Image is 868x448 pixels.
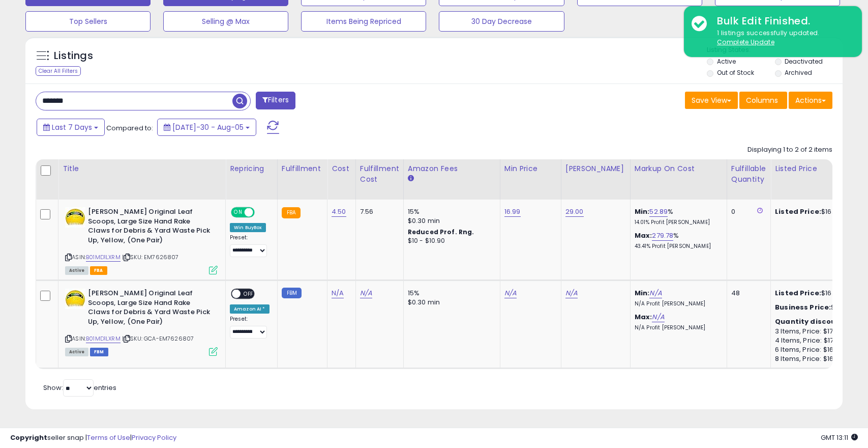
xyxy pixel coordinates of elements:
[635,207,719,226] div: %
[504,207,521,217] a: 16.99
[282,163,323,174] div: Fulfillment
[408,174,414,183] small: Amazon Fees.
[65,207,218,273] div: ASIN:
[37,119,105,136] button: Last 7 Days
[775,302,831,312] b: Business Price:
[635,288,650,298] b: Min:
[65,289,85,309] img: 412iaRiHs-L._SL40_.jpg
[635,219,719,226] p: 14.01% Profit [PERSON_NAME]
[106,123,153,133] span: Compared to:
[565,288,578,298] a: N/A
[775,317,848,326] b: Quantity discounts
[635,324,719,331] p: N/A Profit [PERSON_NAME]
[230,234,270,257] div: Preset:
[54,49,93,63] h5: Listings
[775,289,859,298] div: $16.95
[36,66,81,76] div: Clear All Filters
[685,92,738,109] button: Save View
[25,11,151,32] button: Top Sellers
[63,163,221,174] div: Title
[408,163,496,174] div: Amazon Fees
[163,11,288,32] button: Selling @ Max
[717,68,754,77] label: Out of Stock
[232,208,245,217] span: ON
[241,290,257,298] span: OFF
[90,266,107,275] span: FBA
[717,38,774,46] u: Complete Update
[408,228,474,236] b: Reduced Prof. Rng.
[775,345,859,354] div: 6 Items, Price: $16.7
[10,433,176,443] div: seller snap | |
[775,288,821,298] b: Listed Price:
[775,336,859,345] div: 4 Items, Price: $17.06
[731,289,763,298] div: 48
[132,433,176,442] a: Privacy Policy
[172,122,244,132] span: [DATE]-30 - Aug-05
[122,334,194,343] span: | SKU: GCA-EM7626807
[230,304,270,314] div: Amazon AI *
[652,231,673,241] a: 279.78
[43,383,116,393] span: Show: entries
[90,348,108,356] span: FBM
[86,334,121,343] a: B01MD1LXRM
[10,433,47,442] strong: Copyright
[282,207,301,218] small: FBA
[332,288,344,298] a: N/A
[408,207,492,216] div: 15%
[731,207,763,216] div: 0
[88,207,212,247] b: [PERSON_NAME] Original Leaf Scoops, Large Size Hand Rake Claws for Debris & Yard Waste Pick Up, Y...
[630,159,727,200] th: The percentage added to the cost of goods (COGS) that forms the calculator for Min & Max prices.
[717,57,736,66] label: Active
[504,288,517,298] a: N/A
[635,163,723,174] div: Markup on Cost
[332,207,346,217] a: 4.50
[408,298,492,307] div: $0.30 min
[747,145,832,155] div: Displaying 1 to 2 of 2 items
[775,207,859,216] div: $16.99
[504,163,557,174] div: Min Price
[775,317,859,326] div: :
[65,348,88,356] span: All listings currently available for purchase on Amazon
[52,122,92,132] span: Last 7 Days
[122,253,179,261] span: | SKU: EM7626807
[652,312,664,322] a: N/A
[408,237,492,245] div: $10 - $10.90
[731,163,766,185] div: Fulfillable Quantity
[439,11,564,32] button: 30 Day Decrease
[775,207,821,216] b: Listed Price:
[635,312,652,322] b: Max:
[746,95,778,105] span: Columns
[65,207,85,228] img: 412iaRiHs-L._SL40_.jpg
[649,288,662,298] a: N/A
[408,289,492,298] div: 15%
[360,288,372,298] a: N/A
[785,57,823,66] label: Deactivated
[408,216,492,226] div: $0.30 min
[360,207,396,216] div: 7.56
[821,433,858,442] span: 2025-08-13 13:11 GMT
[88,289,212,329] b: [PERSON_NAME] Original Leaf Scoops, Large Size Hand Rake Claws for Debris & Yard Waste Pick Up, Y...
[65,289,218,355] div: ASIN:
[635,300,719,307] p: N/A Profit [PERSON_NAME]
[739,92,787,109] button: Columns
[230,163,273,174] div: Repricing
[157,119,256,136] button: [DATE]-30 - Aug-05
[86,253,121,262] a: B01MD1LXRM
[301,11,426,32] button: Items Being Repriced
[775,354,859,363] div: 8 Items, Price: $16.16
[635,231,652,240] b: Max:
[565,163,626,174] div: [PERSON_NAME]
[360,163,399,185] div: Fulfillment Cost
[87,433,130,442] a: Terms of Use
[282,288,302,298] small: FBM
[253,208,270,217] span: OFF
[230,223,266,232] div: Win BuyBox
[256,92,295,109] button: Filters
[332,163,351,174] div: Cost
[565,207,584,217] a: 29.00
[789,92,832,109] button: Actions
[785,68,812,77] label: Archived
[649,207,668,217] a: 52.89
[709,14,854,29] div: Bulk Edit Finished.
[635,243,719,250] p: 43.41% Profit [PERSON_NAME]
